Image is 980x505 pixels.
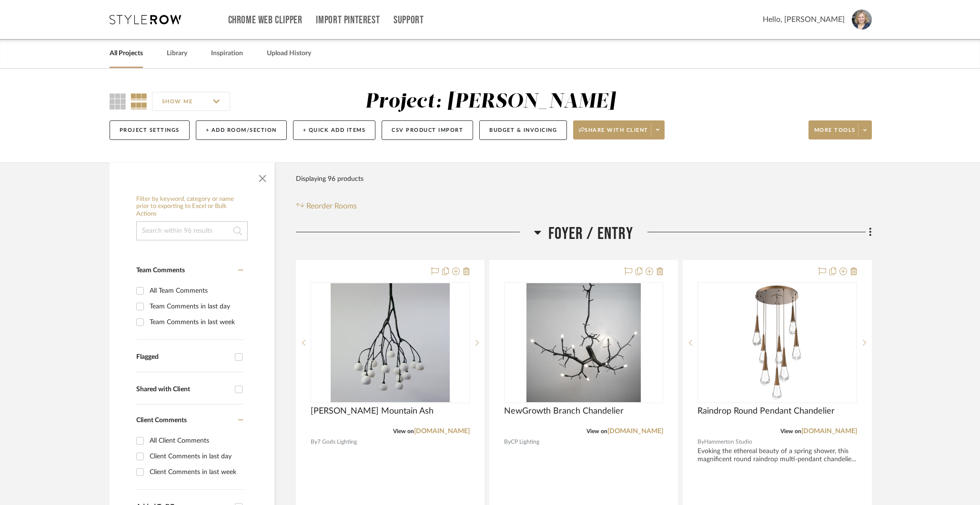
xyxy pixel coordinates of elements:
div: Team Comments in last day [150,299,241,314]
span: Share with client [579,127,648,141]
span: Client Comments [136,417,187,424]
span: CP Lighting [511,437,539,446]
button: Reorder Rooms [296,200,357,212]
span: Foyer / Entry [548,224,633,244]
div: Client Comments in last week [150,465,241,480]
img: Raindrop Round Pendant Chandelier [717,283,837,402]
a: [DOMAIN_NAME] [414,428,470,435]
div: All Client Comments [150,433,241,448]
span: Team Comments [136,267,185,274]
span: Hammerton Studio [704,437,752,446]
span: [PERSON_NAME] Mountain Ash [311,406,434,416]
span: Hello, [PERSON_NAME] [763,14,845,25]
button: Project Settings [110,120,190,140]
img: avatar [852,10,872,30]
span: NewGrowth Branch Chandelier [504,406,624,416]
span: 7 Gods Lighting [317,437,357,446]
span: By [697,437,704,446]
button: + Add Room/Section [196,120,287,140]
a: Inspiration [211,47,243,60]
span: View on [780,428,801,434]
a: [DOMAIN_NAME] [607,428,663,435]
div: Displaying 96 products [296,169,364,188]
button: CSV Product Import [382,120,473,140]
a: All Projects [110,47,143,60]
input: Search within 96 results [136,221,248,240]
span: By [311,437,317,446]
span: More tools [814,127,856,141]
span: View on [586,428,607,434]
div: Client Comments in last day [150,449,241,464]
img: Georgina White Mountain Ash [331,283,450,402]
a: Upload History [267,47,311,60]
div: Shared with Client [136,386,230,394]
button: Close [253,167,272,186]
button: More tools [808,120,872,139]
span: Raindrop Round Pendant Chandelier [697,406,835,416]
div: Flagged [136,353,230,361]
a: Import Pinterest [316,16,380,24]
h6: Filter by keyword, category or name prior to exporting to Excel or Bulk Actions [136,196,248,218]
a: Library [167,47,187,60]
a: Chrome Web Clipper [228,16,303,24]
div: All Team Comments [150,283,241,298]
div: Team Comments in last week [150,315,241,330]
span: Reorder Rooms [306,200,357,212]
button: Share with client [573,120,665,139]
button: + Quick Add Items [293,120,376,140]
button: Budget & Invoicing [479,120,567,140]
span: View on [393,428,414,434]
img: NewGrowth Branch Chandelier [526,283,641,402]
a: [DOMAIN_NAME] [801,428,857,435]
a: Support [394,16,424,24]
span: By [504,437,511,446]
div: Project: [PERSON_NAME] [365,92,616,112]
